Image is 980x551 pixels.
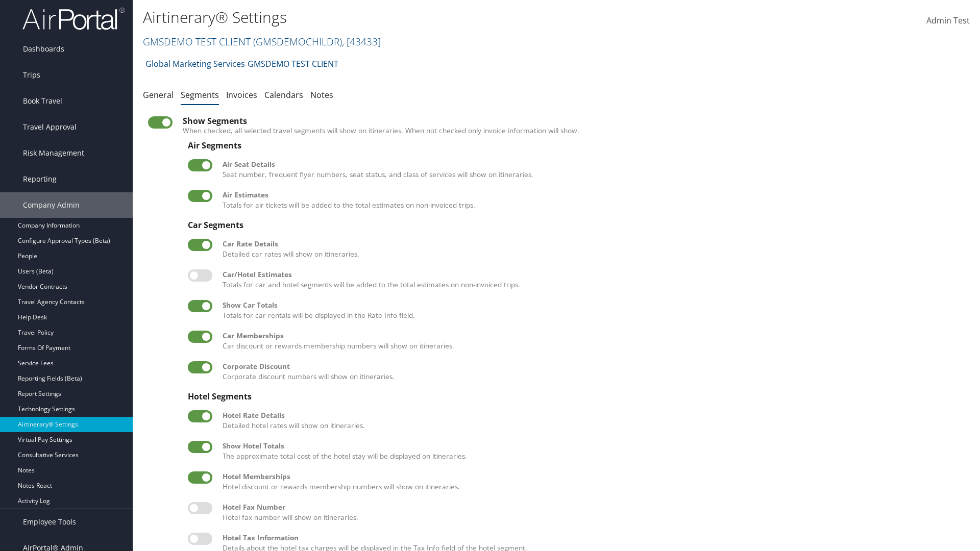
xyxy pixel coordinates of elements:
h1: Airtinerary® Settings [143,7,694,28]
a: GMSDEMO TEST CLIENT [143,35,381,48]
span: ( GMSDEMOCHILDR ) [253,35,342,48]
span: Admin Test [926,15,970,26]
a: Invoices [226,89,257,101]
label: Totals for car rentals will be displayed in the Rate Info field. [223,300,960,321]
span: Dashboards [23,36,64,62]
label: Hotel discount or rewards membership numbers will show on itineraries. [223,471,960,492]
div: Car Memberships [223,331,960,341]
label: Car discount or rewards membership numbers will show on itineraries. [223,331,960,352]
div: Show Car Totals [223,300,960,310]
label: Totals for air tickets will be added to the total estimates on non-invoiced trips. [223,190,960,211]
label: Detailed car rates will show on itineraries. [223,239,960,260]
div: Show Segments [183,116,965,126]
div: Show Hotel Totals [223,441,960,451]
label: Seat number, frequent flyer numbers, seat status, and class of services will show on itineraries. [223,159,960,180]
div: Car Rate Details [223,239,960,249]
a: GMSDEMO TEST CLIENT [248,54,338,74]
div: Hotel Rate Details [223,410,960,420]
label: The approximate total cost of the hotel stay will be displayed on itineraries. [223,441,960,462]
label: Hotel fax number will show on itineraries. [223,502,960,523]
span: Reporting [23,166,57,192]
a: Calendars [264,89,303,101]
span: Trips [23,62,40,88]
div: Air Segments [188,141,960,150]
label: Totals for car and hotel segments will be added to the total estimates on non-invoiced trips. [223,269,960,290]
div: Corporate Discount [223,361,960,371]
div: Air Estimates [223,190,960,200]
span: Book Travel [23,88,62,114]
span: Risk Management [23,140,84,166]
span: , [ 43433 ] [342,35,381,48]
div: Hotel Segments [188,392,960,401]
label: Corporate discount numbers will show on itineraries. [223,361,960,382]
span: Employee Tools [23,509,76,535]
a: Notes [310,89,333,101]
div: Hotel Memberships [223,471,960,482]
span: Travel Approval [23,114,77,140]
a: General [143,89,174,101]
div: Hotel Fax Number [223,502,960,512]
div: Car Segments [188,220,960,230]
a: Global Marketing Services [145,54,245,74]
img: airportal-logo.png [22,7,125,31]
div: Air Seat Details [223,159,960,169]
label: Detailed hotel rates will show on itineraries. [223,410,960,431]
a: Admin Test [926,5,970,37]
a: Segments [181,89,219,101]
div: Car/Hotel Estimates [223,269,960,280]
label: When checked, all selected travel segments will show on itineraries. When not checked only invoic... [183,126,965,136]
div: Hotel Tax Information [223,533,960,543]
span: Company Admin [23,192,80,218]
